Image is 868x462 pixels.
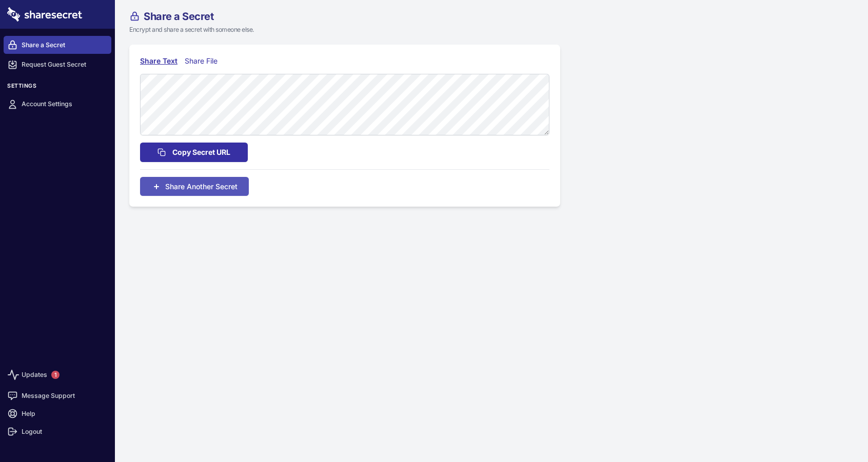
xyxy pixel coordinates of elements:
a: Request Guest Secret [4,56,111,74]
div: Share Text [140,55,177,67]
span: Share a Secret [144,11,213,22]
p: Encrypt and share a secret with someone else. [129,25,618,34]
button: Share Another Secret [140,177,249,196]
h3: Settings [4,83,111,93]
a: Logout [4,423,111,440]
a: Updates1 [4,363,111,387]
a: Share a Secret [4,36,111,54]
a: Message Support [4,387,111,405]
div: Share File [185,55,222,67]
span: Copy Secret URL [172,147,230,158]
a: Account Settings [4,95,111,113]
iframe: Drift Widget Chat Controller [817,411,856,450]
button: Copy Secret URL [140,143,248,162]
a: Help [4,405,111,423]
span: 1 [51,371,60,379]
span: Share Another Secret [165,181,238,192]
